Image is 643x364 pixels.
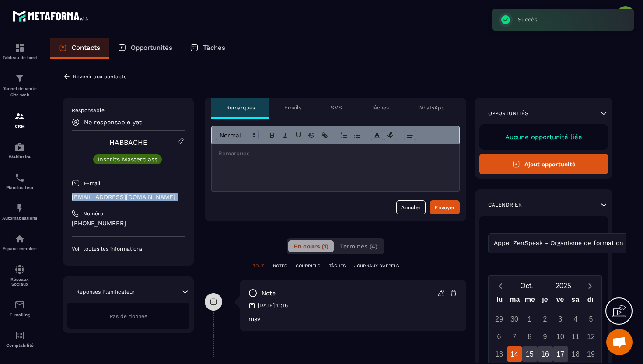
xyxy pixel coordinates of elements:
p: Planificateur [2,185,37,190]
div: 30 [507,311,522,327]
div: sa [568,294,583,309]
div: Envoyer [435,203,455,212]
p: Revenir aux contacts [73,73,126,80]
div: ve [552,294,568,309]
p: CRM [2,124,37,129]
p: NOTES [273,263,287,269]
div: 5 [584,311,599,327]
p: Inscrits Masterclass [98,156,157,162]
div: 18 [568,346,584,362]
p: Tableau de bord [2,55,37,60]
p: msv [248,315,458,322]
div: me [522,294,538,309]
div: 9 [538,329,553,344]
a: formationformationTableau de bord [2,36,37,66]
span: Terminés (4) [340,243,377,250]
button: Annuler [396,200,426,214]
div: 11 [568,329,584,344]
a: social-networksocial-networkRéseaux Sociaux [2,258,37,293]
button: Envoyer [430,200,460,214]
div: 12 [584,329,599,344]
div: 14 [507,346,522,362]
img: automations [14,234,25,244]
div: ma [507,294,523,309]
p: Réponses Planificateur [76,288,135,295]
div: 6 [492,329,507,344]
p: TOUT [253,263,264,269]
div: 19 [584,346,599,362]
p: note [262,289,276,297]
div: 29 [492,311,507,327]
div: lu [492,294,507,309]
div: 16 [538,346,553,362]
div: 13 [492,346,507,362]
a: accountantaccountantComptabilité [2,324,37,354]
img: automations [14,142,25,152]
p: [EMAIL_ADDRESS][DOMAIN_NAME] [72,193,185,201]
div: 15 [522,346,538,362]
a: Opportunités [109,38,181,59]
p: Voir toutes les informations [72,245,185,252]
div: 2 [538,311,553,327]
p: Automatisations [2,216,37,220]
img: formation [14,42,25,53]
p: Calendrier [488,201,522,208]
img: social-network [14,264,25,275]
p: JOURNAUX D'APPELS [354,263,399,269]
img: automations [14,203,25,213]
p: E-mailing [2,312,37,317]
p: Contacts [72,44,100,52]
a: automationsautomationsWebinaire [2,135,37,166]
p: Réseaux Sociaux [2,277,37,287]
p: No responsable yet [84,119,142,126]
p: Opportunités [488,110,528,117]
p: Remarques [226,104,255,111]
p: WhatsApp [418,104,445,111]
p: Webinaire [2,154,37,159]
button: Ajout opportunité [479,154,608,174]
p: Espace membre [2,246,37,251]
a: emailemailE-mailing [2,293,37,324]
p: Tâches [371,104,389,111]
a: HABBACHE [109,138,147,147]
img: accountant [14,330,25,341]
img: formation [14,111,25,122]
img: email [14,300,25,310]
p: Opportunités [131,44,172,52]
span: Pas de donnée [110,313,147,319]
div: 3 [553,311,568,327]
p: [DATE] 11:16 [258,302,288,309]
div: di [583,294,598,309]
div: 1 [522,311,538,327]
a: automationsautomationsAutomatisations [2,196,37,227]
button: En cours (1) [288,240,334,252]
img: logo [12,8,91,24]
button: Open years overlay [545,278,582,294]
div: 10 [553,329,568,344]
a: Tâches [181,38,234,59]
div: 4 [568,311,584,327]
p: Numéro [83,210,103,217]
p: Aucune opportunité liée [488,133,599,141]
p: [PHONE_NUMBER] [72,219,185,227]
div: Ouvrir le chat [606,329,633,355]
p: COURRIELS [296,263,320,269]
a: Contacts [50,38,109,59]
a: formationformationTunnel de vente Site web [2,66,37,105]
input: Search for option [625,238,632,248]
p: E-mail [84,180,101,187]
div: 17 [553,346,568,362]
button: Next month [582,280,598,292]
a: schedulerschedulerPlanificateur [2,166,37,196]
div: 8 [522,329,538,344]
p: Tunnel de vente Site web [2,86,37,98]
div: je [538,294,553,309]
a: automationsautomationsEspace membre [2,227,37,258]
p: Emails [284,104,301,111]
p: Comptabilité [2,343,37,348]
img: scheduler [14,172,25,183]
button: Open months overlay [508,278,545,294]
button: Previous month [492,280,508,292]
button: Terminés (4) [335,240,383,252]
p: TÂCHES [329,263,346,269]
